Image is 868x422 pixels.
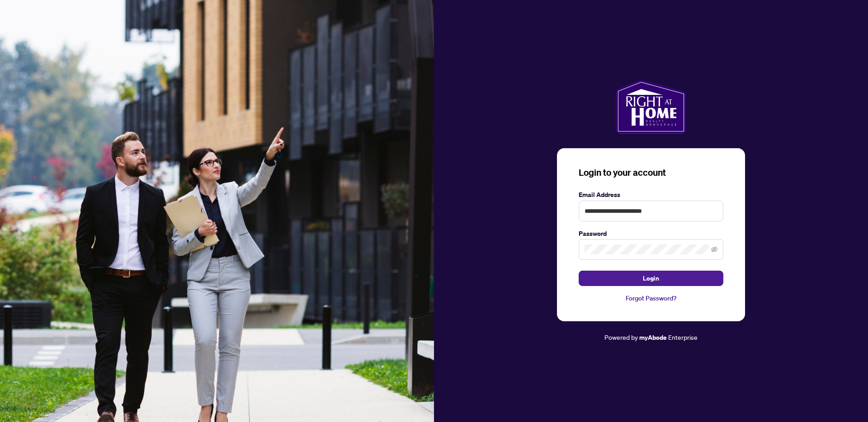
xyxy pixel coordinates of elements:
[604,333,638,341] span: Powered by
[579,166,723,179] h3: Login to your account
[643,271,659,286] span: Login
[711,246,717,253] span: eye-invisible
[639,333,667,342] a: myAbode
[579,229,723,239] label: Password
[616,80,686,134] img: ma-logo
[579,190,723,200] label: Email Address
[579,293,723,303] a: Forgot Password?
[579,271,723,286] button: Login
[668,333,698,341] span: Enterprise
